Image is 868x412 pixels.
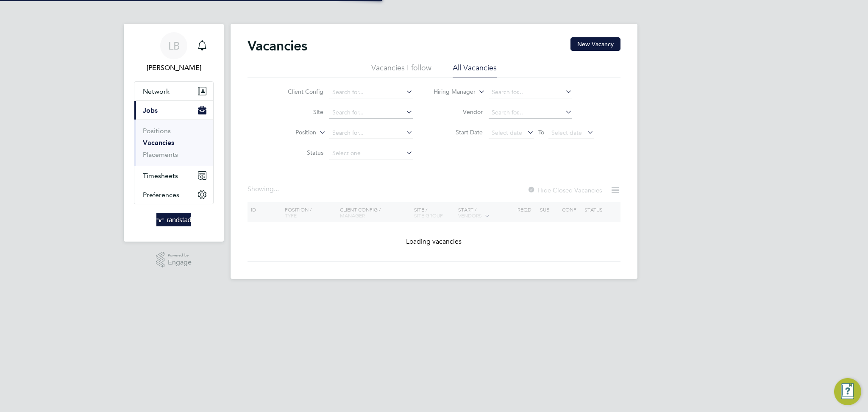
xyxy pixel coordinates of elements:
[143,191,179,199] span: Preferences
[156,252,192,268] a: Powered byEngage
[134,166,213,185] button: Timesheets
[434,108,483,116] label: Vendor
[434,128,483,136] label: Start Date
[134,120,213,166] div: Jobs
[275,108,323,116] label: Site
[168,40,180,51] span: LB
[248,37,307,54] h2: Vacancies
[143,87,170,95] span: Network
[248,185,281,194] div: Showing
[453,63,497,78] li: All Vacancies
[329,127,413,139] input: Search for...
[134,185,213,204] button: Preferences
[143,127,171,135] a: Positions
[492,129,522,136] span: Select date
[489,86,572,98] input: Search for...
[168,252,192,259] span: Powered by
[275,149,323,156] label: Status
[134,63,214,73] span: Louis Barnfield
[156,213,192,226] img: randstad-logo-retina.png
[551,129,582,136] span: Select date
[427,88,476,96] label: Hiring Manager
[134,213,214,226] a: Go to home page
[329,107,413,119] input: Search for...
[329,86,413,98] input: Search for...
[267,128,316,137] label: Position
[275,88,323,95] label: Client Config
[134,82,213,100] button: Network
[536,127,547,138] span: To
[274,185,279,193] span: ...
[371,63,431,78] li: Vacancies I follow
[489,107,572,119] input: Search for...
[134,101,213,120] button: Jobs
[143,106,158,114] span: Jobs
[143,150,178,159] a: Placements
[143,139,174,147] a: Vacancies
[329,148,413,159] input: Select one
[168,259,192,266] span: Engage
[124,24,224,242] nav: Main navigation
[570,37,620,51] button: New Vacancy
[143,172,178,180] span: Timesheets
[527,186,602,194] label: Hide Closed Vacancies
[134,32,214,73] a: LB[PERSON_NAME]
[834,378,861,405] button: Engage Resource Center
